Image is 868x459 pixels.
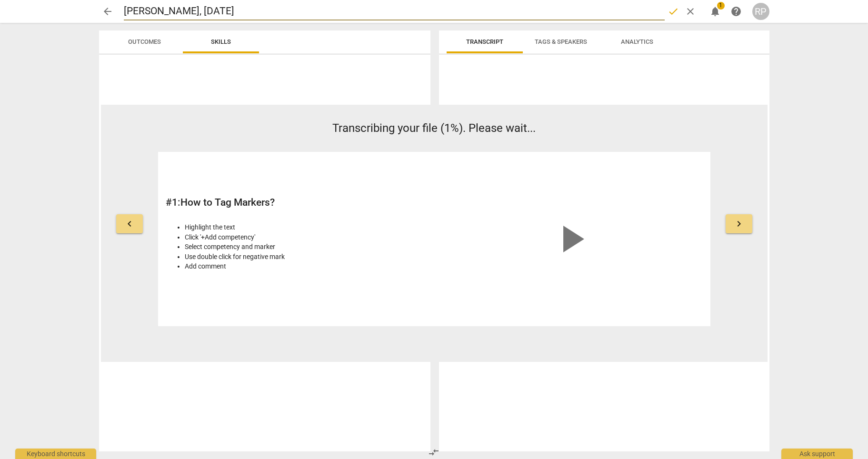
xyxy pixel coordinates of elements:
[185,252,429,262] li: Use double click for negative mark
[185,232,429,242] li: Click '+Add competency'
[166,197,429,209] h2: # 1 : How to Tag Markers?
[124,218,135,229] span: keyboard_arrow_left
[332,121,536,135] span: Transcribing your file (1%). Please wait...
[211,38,231,45] span: Skills
[733,218,745,229] span: keyboard_arrow_right
[668,6,679,17] span: done
[709,6,721,17] span: notifications
[717,2,725,10] span: 1
[185,222,429,232] li: Highlight the text
[185,242,429,252] li: Select competency and marker
[730,6,742,17] span: help
[128,38,161,45] span: Outcomes
[707,3,724,20] button: Notifications
[728,3,745,20] a: Help
[685,6,696,17] span: clear
[15,449,96,459] div: Keyboard shortcuts
[185,261,429,271] li: Add comment
[428,447,439,458] span: compare_arrows
[535,38,587,45] span: Tags & Speakers
[124,2,665,20] input: Title
[752,3,769,20] button: RP
[102,6,113,17] span: arrow_back
[548,216,594,262] span: play_arrow
[621,38,653,45] span: Analytics
[466,38,503,45] span: Transcript
[781,449,853,459] div: Ask support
